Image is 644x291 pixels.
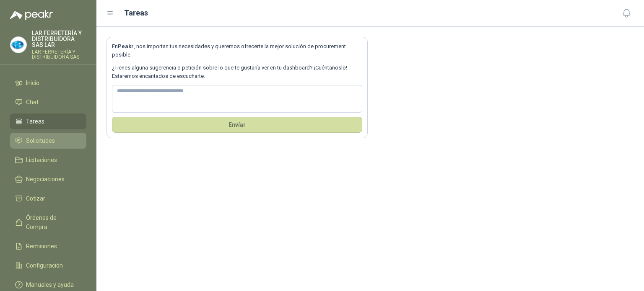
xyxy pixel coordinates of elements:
span: Licitaciones [26,155,57,165]
span: Chat [26,98,39,107]
p: En , nos importan tus necesidades y queremos ofrecerte la mejor solución de procurement posible. [112,42,362,59]
a: Órdenes de Compra [10,210,86,235]
b: Peakr [118,43,134,49]
h1: Tareas [124,7,148,19]
span: Manuales y ayuda [26,280,74,289]
p: LAR FERRETERÍA Y DISTRIBUIDORA SAS LAR [32,30,86,48]
img: Company Logo [10,37,26,53]
span: Inicio [26,78,39,88]
a: Configuración [10,258,86,273]
a: Cotizar [10,191,86,206]
a: Tareas [10,113,86,129]
a: Negociaciones [10,171,86,187]
img: Logo peakr [10,10,53,20]
span: Remisiones [26,242,57,251]
span: Órdenes de Compra [26,213,78,232]
span: Configuración [26,261,63,270]
a: Licitaciones [10,152,86,168]
a: Solicitudes [10,133,86,149]
a: Remisiones [10,238,86,254]
span: Solicitudes [26,136,55,145]
a: Chat [10,94,86,110]
a: Inicio [10,75,86,91]
span: Negociaciones [26,175,65,184]
p: LAR FERRETERÍA Y DISTRIBUIDORA SAS [32,49,86,59]
p: ¿Tienes alguna sugerencia o petición sobre lo que te gustaría ver en tu dashboard? ¡Cuéntanoslo! ... [112,64,362,81]
span: Cotizar [26,194,45,203]
button: Envíar [112,117,362,133]
span: Tareas [26,117,44,126]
